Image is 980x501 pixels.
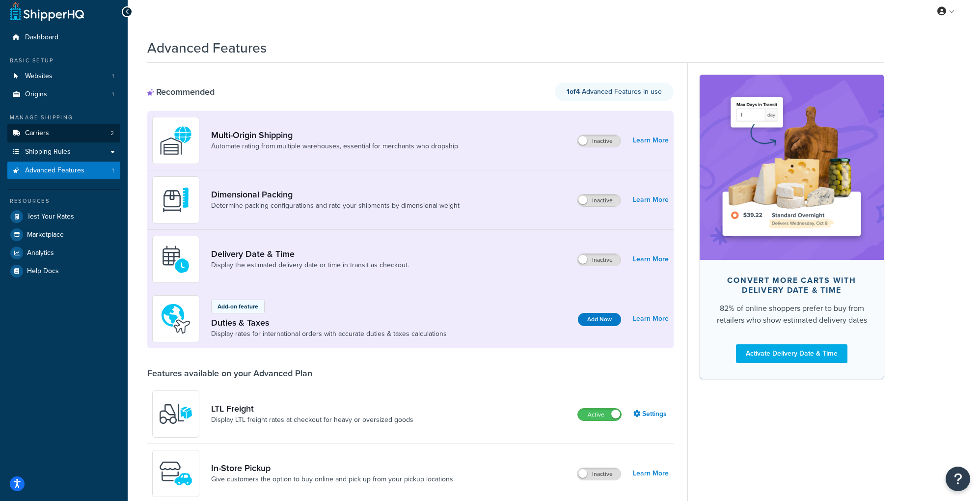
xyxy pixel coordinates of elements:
[25,33,58,42] span: Dashboard
[7,262,120,280] a: Help Docs
[211,189,460,200] a: Dimensional Packing
[211,463,453,473] a: In-Store Pickup
[7,162,120,180] a: Advanced Features1
[7,67,120,85] a: Websites1
[7,56,120,65] div: Basic Setup
[211,249,409,259] a: Delivery Date & Time
[7,113,120,122] div: Manage Shipping
[211,317,447,328] a: Duties & Taxes
[946,467,970,491] button: Open Resource Center
[27,267,59,276] span: Help Docs
[577,135,621,147] label: Inactive
[633,467,669,480] a: Learn More
[567,86,580,97] strong: 1 of 4
[147,38,267,57] h1: Advanced Features
[25,167,84,175] span: Advanced Features
[25,148,71,156] span: Shipping Rules
[211,403,413,414] a: LTL Freight
[25,129,49,138] span: Carriers
[159,456,193,491] img: wfgcfpwTIucLEAAAAASUVORK5CYII=
[577,195,621,206] label: Inactive
[27,231,64,239] span: Marketplace
[7,244,120,262] a: Analytics
[211,130,458,140] a: Multi-Origin Shipping
[112,167,114,175] span: 1
[633,193,669,207] a: Learn More
[159,123,193,158] img: WatD5o0RtDAAAAAElFTkSuQmCC
[633,134,669,147] a: Learn More
[7,28,120,47] a: Dashboard
[714,89,869,245] img: feature-image-ddt-36eae7f7280da8017bfb280eaccd9c446f90b1fe08728e4019434db127062ab4.png
[112,72,114,81] span: 1
[110,129,114,138] span: 2
[633,407,669,421] a: Settings
[7,85,120,104] a: Origins1
[159,183,193,217] img: DTVBYsAAAAAASUVORK5CYII=
[159,302,193,336] img: icon-duo-feat-landed-cost-7136b061.png
[567,86,662,97] span: Advanced Features in use
[7,208,120,225] a: Test Your Rates
[211,474,453,484] a: Give customers the option to buy online and pick up from your pickup locations
[7,85,120,104] li: Origins
[633,252,669,266] a: Learn More
[147,368,312,379] div: Features available on your Advanced Plan
[25,72,53,81] span: Websites
[7,67,120,85] li: Websites
[25,90,47,99] span: Origins
[633,312,669,326] a: Learn More
[7,124,120,142] li: Carriers
[211,201,460,211] a: Determine packing configurations and rate your shipments by dimensional weight
[7,197,120,205] div: Resources
[578,409,621,420] label: Active
[211,329,447,339] a: Display rates for international orders with accurate duties & taxes calculations
[112,90,114,99] span: 1
[578,313,621,326] button: Add Now
[736,344,847,363] a: Activate Delivery Date & Time
[577,254,621,266] label: Inactive
[147,86,215,97] div: Recommended
[211,260,409,270] a: Display the estimated delivery date or time in transit as checkout.
[7,226,120,244] a: Marketplace
[159,397,193,431] img: y79ZsPf0fXUFUhFXDzUgf+ktZg5F2+ohG75+v3d2s1D9TjoU8PiyCIluIjV41seZevKCRuEjTPPOKHJsQcmKCXGdfprl3L4q7...
[211,141,458,151] a: Automate rating from multiple warehouses, essential for merchants who dropship
[577,468,621,480] label: Inactive
[7,124,120,142] a: Carriers2
[218,302,258,311] p: Add-on feature
[715,303,868,326] div: 82% of online shoppers prefer to buy from retailers who show estimated delivery dates
[7,143,120,161] a: Shipping Rules
[27,213,74,221] span: Test Your Rates
[211,415,413,425] a: Display LTL freight rates at checkout for heavy or oversized goods
[7,162,120,180] li: Advanced Features
[159,242,193,277] img: gfkeb5ejjkALwAAAABJRU5ErkJggg==
[27,249,54,257] span: Analytics
[715,276,868,295] div: Convert more carts with delivery date & time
